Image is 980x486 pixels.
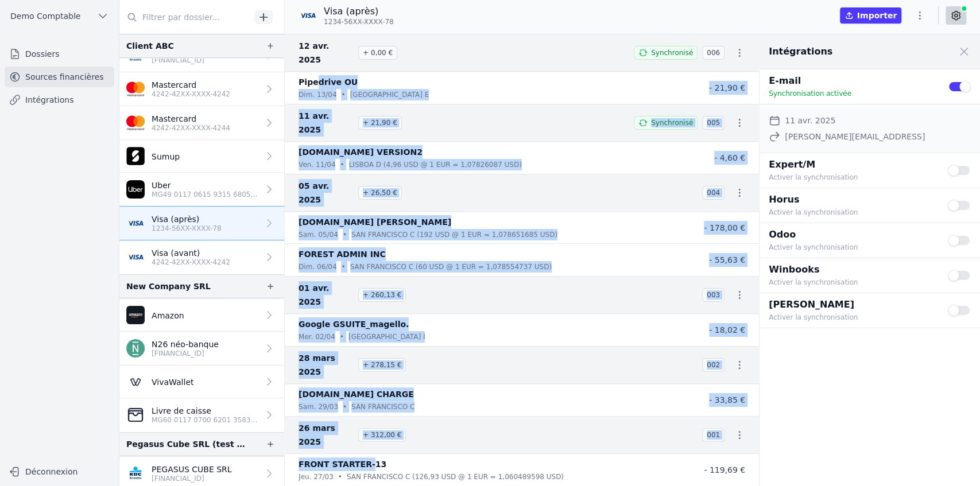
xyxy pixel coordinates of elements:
[350,261,552,273] p: SAN FRANCISCO C (60 USD @ 1 EUR = 1,078554737 USD)
[126,372,145,391] img: Viva-Wallet.webp
[349,159,522,170] p: LISBOA D (4,96 USD @ 1 EUR = 1,07826087 USD)
[299,401,338,413] p: sam. 29/03
[5,44,114,64] a: Dossiers
[340,331,344,343] div: •
[126,214,145,232] img: visa.png
[126,279,211,293] div: New Company SRL
[152,415,259,425] p: MG60 0117 0700 6201 3583 9407 469
[126,39,174,53] div: Client ABC
[152,213,222,225] p: Visa (après)
[299,109,354,137] span: 11 avr. 2025
[358,358,406,372] span: + 278,15 €
[152,405,259,417] p: Livre de caisse
[299,351,354,379] span: 28 mars 2025
[299,247,386,261] p: FOREST ADMIN INC
[769,45,832,59] h2: Intégrations
[651,118,693,127] span: Synchronisé
[126,406,145,424] img: CleanShot-202025-05-26-20at-2016.10.27-402x.png
[704,223,745,232] span: - 178,00 €
[299,145,423,159] p: [DOMAIN_NAME] VERSION2
[785,114,835,127] dd: 11 avr. 2025
[702,358,725,372] span: 002
[358,428,406,442] span: + 312,00 €
[119,398,284,432] a: Livre de caisse MG60 0117 0700 6201 3583 9407 469
[343,229,347,240] div: •
[299,471,334,483] p: jeu. 27/03
[769,207,934,218] p: Activer la synchronisation
[119,240,284,274] a: Visa (avant) 4242-42XX-XXXX-4242
[702,46,725,60] span: 006
[338,471,342,483] div: •
[840,7,901,24] button: Importer
[769,172,934,183] p: Activer la synchronisation
[769,228,934,242] p: Odoo
[769,263,934,277] p: Winbooks
[348,331,425,343] p: [GEOGRAPHIC_DATA] I
[119,298,284,332] a: Amazon
[358,186,402,200] span: + 26,50 €
[299,159,335,170] p: ven. 11/04
[119,332,284,366] a: N26 néo-banque [FINANCIAL_ID]
[126,339,145,357] img: n26.png
[714,153,745,162] span: - 4,60 €
[351,229,557,240] p: SAN FRANCISCO C (192 USD @ 1 EUR = 1,078651685 USD)
[324,17,394,26] span: 1234-56XX-XXXX-78
[299,179,354,207] span: 05 avr. 2025
[351,401,415,413] p: SAN FRANCISCO C
[152,224,222,233] p: 1234-56XX-XXXX-78
[152,310,184,321] p: Amazon
[769,242,934,253] p: Activer la synchronisation
[702,186,725,200] span: 004
[152,90,230,99] p: 4242-42XX-XXXX-4242
[5,462,114,481] button: Déconnexion
[126,306,145,324] img: Amazon.png
[709,395,745,405] span: - 33,85 €
[152,349,219,358] p: [FINANCIAL_ID]
[702,116,725,130] span: 005
[358,46,397,60] span: + 0,00 €
[119,7,250,28] input: Filtrer par dossier...
[785,130,925,143] dd: [PERSON_NAME][EMAIL_ADDRESS]
[358,288,406,302] span: + 260,13 €
[769,74,934,88] p: E-mail
[126,114,145,132] img: imageedit_2_6530439554.png
[299,215,451,229] p: [DOMAIN_NAME] [PERSON_NAME]
[152,79,230,91] p: Mastercard
[126,248,145,266] img: visa.png
[152,113,230,125] p: Mastercard
[340,159,344,170] div: •
[299,421,354,449] span: 26 mars 2025
[769,298,934,312] p: [PERSON_NAME]
[358,116,402,130] span: + 21,90 €
[119,140,284,173] a: Sumup
[119,207,284,240] a: Visa (après) 1234-56XX-XXXX-78
[152,56,259,65] p: [FINANCIAL_ID]
[152,247,230,259] p: Visa (avant)
[341,89,345,100] div: •
[152,258,230,267] p: 4242-42XX-XXXX-4242
[119,173,284,207] a: Uber MG49 0117 0615 9315 6805 8790 889
[324,5,394,18] p: Visa (après)
[343,401,347,413] div: •
[769,158,934,172] p: Expert/M
[709,255,745,265] span: - 55,63 €
[299,39,354,67] span: 12 avr. 2025
[299,75,358,89] p: Pipedrive OU
[126,437,247,451] div: Pegasus Cube SRL (test revoked account)
[702,288,725,302] span: 003
[347,471,564,483] p: SAN FRANCISCO C (126,93 USD @ 1 EUR = 1,060489598 USD)
[341,261,345,273] div: •
[702,428,725,442] span: 001
[299,281,354,309] span: 01 avr. 2025
[126,464,145,483] img: KBC_BRUSSELS_KREDBEBB.png
[152,123,230,133] p: 4242-42XX-XXXX-4244
[709,83,745,92] span: - 21,90 €
[350,89,429,100] p: [GEOGRAPHIC_DATA] E
[5,7,114,25] button: Demo Comptable
[126,147,145,165] img: apple-touch-icon-1.png
[152,180,259,191] p: Uber
[299,261,336,273] p: dim. 06/04
[769,193,934,207] p: Horus
[769,312,934,323] p: Activer la synchronisation
[126,180,145,199] img: de0e97ed977ad313.png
